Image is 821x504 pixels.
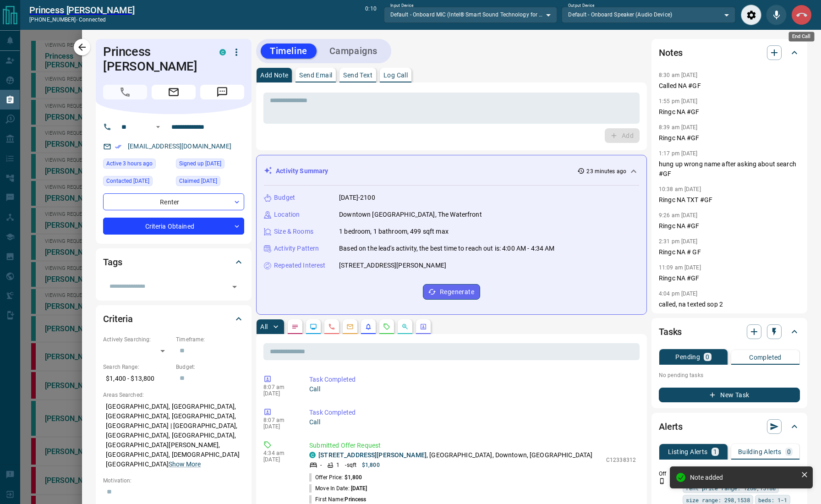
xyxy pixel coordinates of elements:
[103,391,244,399] p: Areas Searched:
[659,247,800,257] p: Ringc NA # GF
[706,354,709,360] p: 0
[690,474,797,481] div: Note added
[420,323,427,330] svg: Agent Actions
[260,323,268,330] p: All
[659,321,800,343] div: Tasks
[401,323,409,330] svg: Opportunities
[115,143,121,150] svg: Email Verified
[176,176,244,189] div: Thu Jul 17 2025
[345,474,362,481] span: $1,800
[320,461,322,469] p: -
[659,98,698,104] p: 1:55 pm [DATE]
[263,423,296,430] p: [DATE]
[365,5,376,25] p: 0:10
[659,238,698,245] p: 2:31 pm [DATE]
[383,323,390,330] svg: Requests
[659,81,800,91] p: Called NA #GF
[339,261,446,270] p: [STREET_ADDRESS][PERSON_NAME]
[106,159,153,168] span: Active 3 hours ago
[103,255,122,269] h2: Tags
[659,159,800,179] p: hung up wrong name after asking about search #GF
[103,218,244,235] div: Criteria Obtained
[659,274,800,283] p: Ringc NA #GF
[103,159,171,171] div: Wed Aug 13 2025
[562,7,735,22] div: Default - Onboard Speaker (Audio Device)
[659,133,800,143] p: Ringc NA #GF
[659,368,800,382] p: No pending tasks
[179,176,217,186] span: Claimed [DATE]
[103,85,147,99] span: Call
[659,470,677,478] p: Off
[274,193,295,203] p: Budget
[176,363,244,371] p: Budget:
[103,312,133,326] h2: Criteria
[103,44,206,74] h1: Princess [PERSON_NAME]
[749,354,782,361] p: Completed
[586,167,626,175] p: 23 minutes ago
[103,251,244,273] div: Tags
[103,477,244,485] p: Motivation:
[152,85,196,99] span: Email
[659,212,698,219] p: 9:26 am [DATE]
[299,72,332,78] p: Send Email
[659,324,682,339] h2: Tasks
[318,450,592,460] p: , [GEOGRAPHIC_DATA], Downtown, [GEOGRAPHIC_DATA]
[659,45,683,60] h2: Notes
[179,159,221,168] span: Signed up [DATE]
[568,3,594,9] label: Output Device
[309,495,366,504] p: First Name:
[169,460,201,469] button: Show More
[791,5,812,25] div: End Call
[343,72,372,78] p: Send Text
[383,72,408,78] p: Log Call
[309,484,367,493] p: Move In Date:
[103,335,171,344] p: Actively Searching:
[738,449,782,455] p: Building Alerts
[29,5,134,16] h2: Princess [PERSON_NAME]
[668,449,708,455] p: Listing Alerts
[659,264,701,271] p: 11:09 am [DATE]
[291,323,299,330] svg: Notes
[309,452,316,458] div: condos.ca
[29,16,134,24] p: [PHONE_NUMBER] -
[659,478,665,484] svg: Push Notification Only
[345,496,366,503] span: Princess
[274,210,300,219] p: Location
[263,384,296,390] p: 8:07 am
[310,323,317,330] svg: Lead Browsing Activity
[263,450,296,456] p: 4:34 am
[390,3,414,9] label: Input Device
[260,72,288,78] p: Add Note
[345,461,356,469] p: - sqft
[103,193,244,210] div: Renter
[128,142,231,150] a: [EMAIL_ADDRESS][DOMAIN_NAME]
[659,290,698,297] p: 4:04 pm [DATE]
[320,44,387,59] button: Campaigns
[346,323,354,330] svg: Emails
[103,399,244,472] p: [GEOGRAPHIC_DATA], [GEOGRAPHIC_DATA], [GEOGRAPHIC_DATA], [GEOGRAPHIC_DATA], [GEOGRAPHIC_DATA] | [...
[659,186,701,192] p: 10:38 am [DATE]
[103,308,244,330] div: Criteria
[263,456,296,463] p: [DATE]
[106,176,149,186] span: Contacted [DATE]
[336,461,339,469] p: 1
[79,16,106,23] span: connected
[675,354,700,360] p: Pending
[219,49,226,55] div: condos.ca
[384,7,558,22] div: Default - Onboard MIC (Intel® Smart Sound Technology for Digital Microphones)
[659,300,800,309] p: called, na texted sop 2
[423,284,480,300] button: Regenerate
[309,417,636,427] p: Call
[263,390,296,397] p: [DATE]
[309,408,636,417] p: Task Completed
[659,195,800,205] p: Ringc NA TXT #GF
[365,323,372,330] svg: Listing Alerts
[176,159,244,171] div: Sat Nov 12 2022
[103,371,171,386] p: $1,400 - $13,800
[153,121,164,132] button: Open
[274,244,319,253] p: Activity Pattern
[339,244,554,253] p: Based on the lead's activity, the best time to reach out is: 4:00 AM - 4:34 AM
[766,5,787,25] div: Mute
[659,221,800,231] p: Ringc NA #GF
[276,166,328,176] p: Activity Summary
